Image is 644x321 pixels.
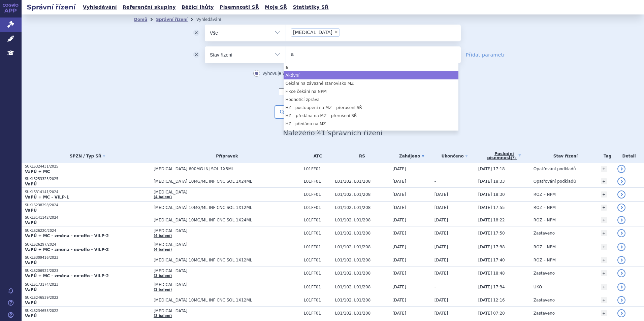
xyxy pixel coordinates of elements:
[25,169,50,174] strong: VaPÚ + MC
[335,218,389,222] span: L01/102, L01/208
[25,274,109,278] strong: VaPÚ + MC - změna - ex-offo - VILP-2
[617,243,625,251] a: detail
[25,208,37,213] strong: VaPÚ
[335,258,389,262] span: L01/102, L01/208
[601,244,607,250] a: +
[466,51,505,58] a: Přidat parametr
[22,2,81,12] h2: Správní řízení
[392,205,406,210] span: [DATE]
[601,178,607,184] a: +
[263,3,289,12] a: Moje SŘ
[25,215,150,220] p: SUKLS141142/2024
[25,234,109,238] strong: VaPÚ + MC - změna - ex-offo - VILP-2
[25,282,150,287] p: SUKLS173174/2023
[304,285,332,289] span: L01FF01
[434,311,448,316] span: [DATE]
[335,245,389,249] span: L01/102, L01/208
[434,151,475,161] a: Ukončeno
[154,248,172,251] a: (4 balení)
[304,167,332,171] span: L01FF01
[25,314,37,318] strong: VaPÚ
[25,182,37,186] strong: VaPÚ
[25,300,37,305] strong: VaPÚ
[534,192,556,197] span: ROZ – NPM
[304,218,332,222] span: L01FF01
[617,309,625,317] a: detail
[601,205,607,211] a: +
[121,3,178,12] a: Referenční skupiny
[304,298,332,302] span: L01FF01
[188,25,205,41] button: odstranit
[534,179,576,184] span: Opatřování podkladů
[614,149,644,163] th: Detail
[617,190,625,199] a: detail
[154,218,300,222] span: [MEDICAL_DATA] 10MG/ML INF CNC SOL 1X24ML
[275,105,313,119] button: Hledat
[478,271,505,276] span: [DATE] 18:48
[304,245,332,249] span: L01FF01
[154,190,300,194] span: [MEDICAL_DATA]
[284,63,458,71] li: a
[335,231,389,236] span: L01/102, L01/208
[332,149,389,163] th: RS
[154,274,172,278] a: (3 balení)
[25,309,150,313] p: SUKLS234653/2022
[617,269,625,277] a: detail
[25,295,150,300] p: SUKLS246539/2022
[434,231,448,236] span: [DATE]
[617,296,625,304] a: detail
[617,256,625,264] a: detail
[25,255,150,260] p: SUKLS309416/2023
[434,205,448,210] span: [DATE]
[392,258,406,262] span: [DATE]
[434,192,448,197] span: [DATE]
[511,156,516,160] abbr: (?)
[534,285,542,289] span: UKO
[392,179,406,184] span: [DATE]
[291,3,330,12] a: Statistiky SŘ
[154,228,300,233] span: [MEDICAL_DATA]
[134,17,147,22] a: Domů
[283,129,382,137] span: Nalezeno 41 správních řízení
[392,285,406,289] span: [DATE]
[154,242,300,247] span: [MEDICAL_DATA]
[392,167,406,171] span: [DATE]
[617,165,625,173] a: detail
[478,285,505,289] span: [DATE] 17:34
[434,218,448,222] span: [DATE]
[334,30,338,34] span: ×
[218,3,261,12] a: Písemnosti SŘ
[25,164,150,169] p: SUKLS324431/2025
[392,271,406,276] span: [DATE]
[304,311,332,316] span: L01FF01
[154,309,300,313] span: [MEDICAL_DATA]
[253,68,320,78] label: vyhovuje všem podmínkám
[478,231,505,236] span: [DATE] 17:50
[293,30,332,35] span: [MEDICAL_DATA]
[434,179,436,184] span: -
[392,298,406,302] span: [DATE]
[617,177,625,185] a: detail
[25,247,109,252] strong: VaPÚ + MC - změna - ex-offo - VILP-2
[156,17,188,22] a: Správní řízení
[154,195,172,199] a: (4 balení)
[154,269,300,273] span: [MEDICAL_DATA]
[284,96,458,104] li: Hodnotící zpráva
[154,282,300,287] span: [MEDICAL_DATA]
[534,311,555,316] span: Zastaveno
[617,204,625,212] a: detail
[601,230,607,236] a: +
[601,166,607,172] a: +
[304,231,332,236] span: L01FF01
[601,310,607,316] a: +
[392,245,406,249] span: [DATE]
[478,218,505,222] span: [DATE] 18:22
[284,112,458,120] li: HZ – předána na MZ – přerušení SŘ
[434,258,448,262] span: [DATE]
[478,192,505,197] span: [DATE] 18:30
[434,271,448,276] span: [DATE]
[304,271,332,276] span: L01FF01
[25,177,150,181] p: SUKLS253325/2025
[342,28,345,36] input: [MEDICAL_DATA]
[304,179,332,184] span: L01FF01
